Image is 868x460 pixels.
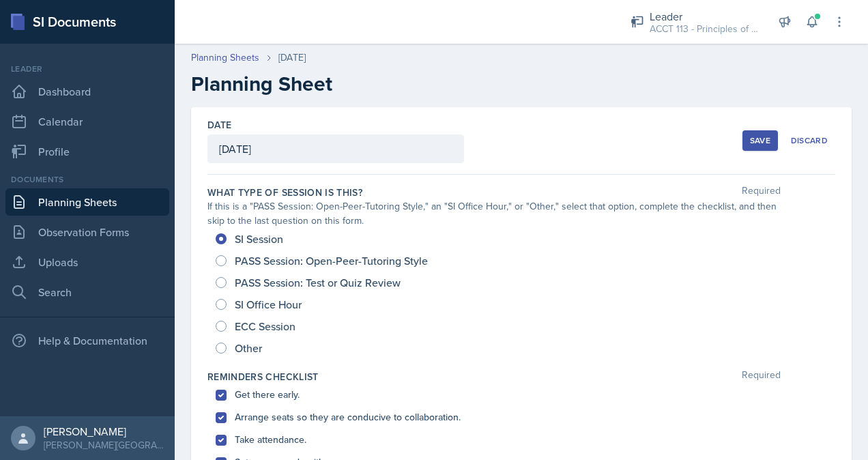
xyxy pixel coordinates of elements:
div: Save [750,135,770,146]
span: SI Office Hour [235,298,302,311]
span: PASS Session: Open-Peer-Tutoring Style [235,254,428,268]
span: Required [742,370,781,384]
span: ECC Session [235,319,295,333]
div: [PERSON_NAME][GEOGRAPHIC_DATA] [44,438,164,452]
a: Profile [5,138,169,165]
div: Help & Documentation [5,327,169,354]
a: Calendar [5,108,169,135]
a: Planning Sheets [5,188,169,216]
span: Required [742,186,781,199]
label: Reminders Checklist [207,370,319,384]
div: Documents [5,173,169,186]
div: [PERSON_NAME] [44,425,164,438]
button: Save [742,130,778,151]
div: [DATE] [278,51,306,65]
h2: Planning Sheet [191,72,852,96]
label: Get there early. [235,388,300,402]
label: Take attendance. [235,433,306,447]
label: Arrange seats so they are conducive to collaboration. [235,410,461,425]
a: Uploads [5,248,169,276]
a: Dashboard [5,78,169,105]
span: PASS Session: Test or Quiz Review [235,276,401,289]
span: Other [235,341,262,355]
label: Date [207,118,231,132]
div: Discard [791,135,828,146]
a: Planning Sheets [191,51,259,65]
a: Observation Forms [5,218,169,246]
label: What type of session is this? [207,186,362,199]
button: Discard [783,130,835,151]
div: ACCT 113 - Principles of Accounting I / Fall 2025 [650,22,759,36]
div: Leader [650,8,759,25]
span: SI Session [235,232,283,246]
div: If this is a "PASS Session: Open-Peer-Tutoring Style," an "SI Office Hour," or "Other," select th... [207,199,781,228]
a: Search [5,278,169,306]
div: Leader [5,63,169,75]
